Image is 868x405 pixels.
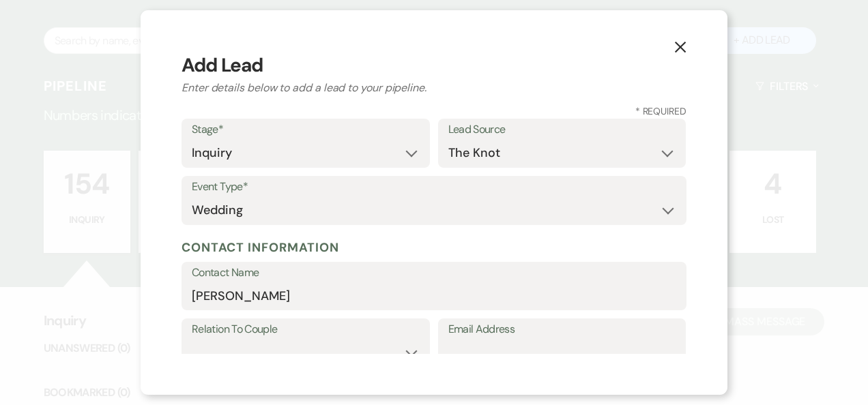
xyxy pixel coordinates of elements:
[182,80,686,96] h2: Enter details below to add a lead to your pipeline.
[182,104,686,119] h3: * Required
[448,320,676,340] label: Email Address
[192,263,676,283] label: Contact Name
[182,237,686,258] h5: Contact Information
[192,120,420,140] label: Stage*
[182,51,686,80] h3: Add Lead
[192,282,676,309] input: First and Last Name
[448,120,676,140] label: Lead Source
[192,320,420,340] label: Relation To Couple
[192,177,676,197] label: Event Type*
